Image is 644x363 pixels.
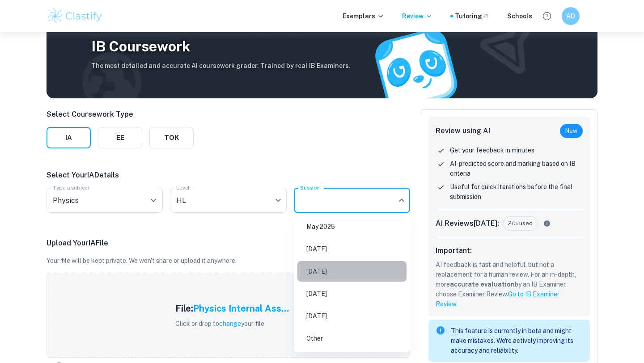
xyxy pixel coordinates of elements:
[297,306,407,326] li: [DATE]
[297,239,407,259] li: [DATE]
[297,216,407,237] li: May 2025
[297,283,407,304] li: [DATE]
[297,328,407,349] li: Other
[297,261,407,282] li: [DATE]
